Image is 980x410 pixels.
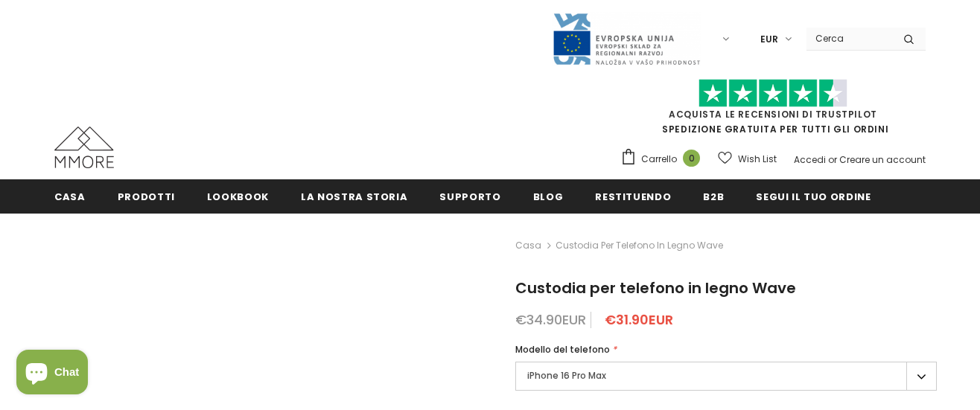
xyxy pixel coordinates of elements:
span: 0 [683,150,700,167]
span: Lookbook [207,190,269,204]
a: Accedi [794,153,826,166]
span: Segui il tuo ordine [756,190,871,204]
a: Creare un account [839,153,926,166]
a: La nostra storia [301,179,407,213]
inbox-online-store-chat: Shopify online store chat [12,350,92,398]
span: Casa [54,190,86,204]
span: Prodotti [118,190,175,204]
a: Casa [54,179,86,213]
a: Casa [515,237,541,254]
span: Wish List [738,152,777,167]
span: EUR [760,32,778,47]
span: or [828,153,837,166]
a: Prodotti [118,179,175,213]
span: La nostra storia [301,190,407,204]
span: Custodia per telefono in legno Wave [556,237,723,254]
a: Javni Razpis [552,32,701,45]
input: Search Site [806,28,892,49]
a: Acquista le recensioni di TrustPilot [669,108,877,121]
span: Custodia per telefono in legno Wave [515,278,796,298]
a: Segui il tuo ordine [756,179,871,213]
span: supporto [439,190,500,204]
span: Carrello [641,152,677,167]
a: Blog [533,179,564,213]
a: Wish List [718,146,777,172]
img: Casi MMORE [54,126,114,168]
a: Restituendo [595,179,671,213]
span: SPEDIZIONE GRATUITA PER TUTTI GLI ORDINI [620,86,926,135]
span: Blog [533,190,564,204]
a: Lookbook [207,179,269,213]
a: supporto [439,179,500,213]
span: €31.90EUR [605,310,673,329]
span: €34.90EUR [515,310,586,329]
span: Restituendo [595,190,671,204]
img: Javni Razpis [552,12,701,66]
span: Modello del telefono [515,343,610,356]
a: B2B [703,179,724,213]
img: Fidati di Pilot Stars [699,79,847,108]
label: iPhone 16 Pro Max [515,362,937,391]
span: B2B [703,190,724,204]
a: Carrello 0 [620,148,707,170]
